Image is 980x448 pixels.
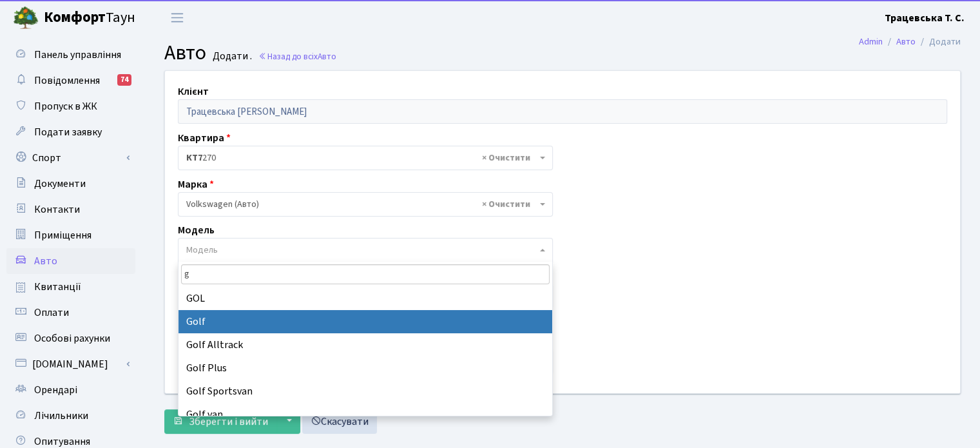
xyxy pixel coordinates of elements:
span: Квитанції [34,280,81,294]
a: Оплати [6,300,135,326]
span: Документи [34,177,86,191]
a: Трацевська Т. С. [885,10,965,26]
span: Панель управління [34,48,121,62]
label: Клієнт [178,84,209,99]
span: Модель [186,244,218,257]
a: Назад до всіхАвто [258,50,336,63]
a: Панель управління [6,42,135,68]
a: Квитанції [6,274,135,300]
span: Видалити всі елементи [482,151,530,164]
a: Авто [896,35,916,48]
label: Марка [178,177,214,192]
li: Додати [916,35,961,49]
span: Повідомлення [34,73,100,88]
div: 74 [117,74,131,86]
span: Контакти [34,202,80,217]
a: [DOMAIN_NAME] [6,351,135,377]
span: Volkswagen (Авто) [178,192,553,217]
a: Лічильники [6,403,135,429]
b: Комфорт [44,7,106,28]
li: Golf van [178,403,552,426]
li: Golf Alltrack [178,333,552,356]
a: Авто [6,248,135,274]
b: КТ7 [186,151,202,164]
span: <b>КТ7</b>&nbsp;&nbsp;&nbsp;270 [186,151,537,164]
li: Golf Sportsvan [178,380,552,403]
a: Подати заявку [6,119,135,145]
span: Таун [44,7,135,29]
span: Volkswagen (Авто) [186,198,537,211]
span: <b>КТ7</b>&nbsp;&nbsp;&nbsp;270 [178,146,553,170]
li: Golf [178,310,552,333]
span: Особові рахунки [34,331,110,346]
label: Квартира [178,130,231,146]
a: Спорт [6,145,135,171]
span: Авто [34,254,57,268]
span: Пропуск в ЖК [34,99,97,113]
a: Повідомлення74 [6,68,135,93]
a: Приміщення [6,222,135,248]
b: Трацевська Т. С. [885,11,965,25]
li: GOL [178,287,552,310]
a: Контакти [6,197,135,222]
span: Лічильники [34,409,88,423]
a: Документи [6,171,135,197]
nav: breadcrumb [840,28,980,55]
span: Оплати [34,306,69,320]
button: Зберегти і вийти [164,409,276,434]
a: Пропуск в ЖК [6,93,135,119]
li: Golf Plus [178,356,552,380]
span: Авто [318,50,336,63]
label: Модель [178,222,215,238]
span: Подати заявку [34,125,102,139]
span: Зберегти і вийти [189,414,268,429]
a: Скасувати [302,409,377,434]
span: Авто [164,38,206,68]
small: Додати . [210,50,252,63]
a: Admin [859,35,883,48]
button: Переключити навігацію [161,7,193,28]
span: Видалити всі елементи [482,198,530,211]
span: Орендарі [34,383,77,397]
a: Орендарі [6,377,135,403]
a: Особові рахунки [6,326,135,351]
span: Приміщення [34,228,91,242]
img: logo.png [13,5,39,31]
